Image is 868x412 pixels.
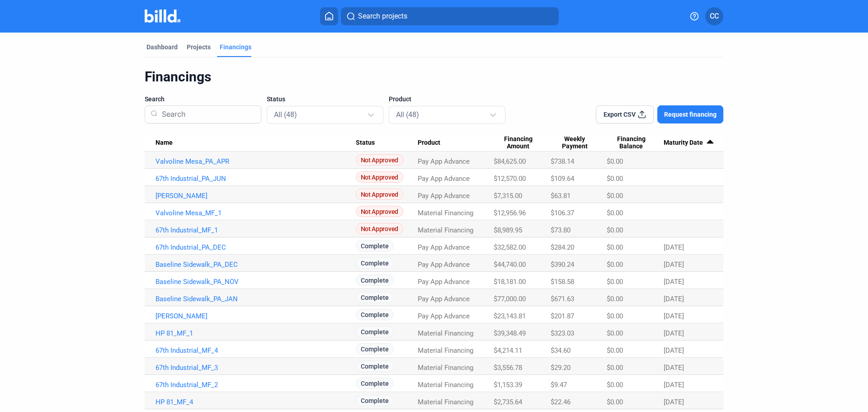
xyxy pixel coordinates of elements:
[156,329,356,337] a: HP 81_MF_1
[418,381,473,389] span: Material Financing
[494,192,522,200] span: $7,315.00
[156,175,356,183] a: 67th Industrial_PA_JUN
[607,135,656,151] span: Financing Balance
[156,226,356,234] a: 67th Industrial_MF_1
[494,398,522,406] span: $2,735.64
[551,381,567,389] span: $9.47
[664,329,684,337] span: [DATE]
[551,135,599,151] span: Weekly Payment
[156,192,356,200] a: [PERSON_NAME]
[418,192,470,200] span: Pay App Advance
[418,398,473,406] span: Material Financing
[494,175,526,183] span: $12,570.00
[156,295,356,303] a: Baseline Sidewalk_PA_JAN
[356,189,403,200] span: Not Approved
[389,95,411,104] span: Product
[356,343,394,355] span: Complete
[396,110,419,119] mat-select-trigger: All (48)
[607,329,623,337] span: $0.00
[494,364,522,372] span: $3,556.78
[267,95,285,104] span: Status
[494,135,551,151] div: Financing Amount
[607,135,664,151] div: Financing Balance
[494,295,526,303] span: $77,000.00
[356,360,394,372] span: Complete
[156,346,356,355] a: 67th Industrial_MF_4
[356,139,375,147] span: Status
[551,135,607,151] div: Weekly Payment
[156,139,173,147] span: Name
[551,157,574,166] span: $738.14
[187,43,211,52] div: Projects
[156,260,356,269] a: Baseline Sidewalk_PA_DEC
[156,364,356,372] a: 67th Industrial_MF_3
[551,329,574,337] span: $323.03
[607,346,623,355] span: $0.00
[551,278,574,286] span: $158.58
[418,243,470,251] span: Pay App Advance
[358,11,407,22] span: Search projects
[494,381,522,389] span: $1,153.39
[494,346,522,355] span: $4,214.11
[607,312,623,320] span: $0.00
[418,346,473,355] span: Material Financing
[145,95,165,104] span: Search
[156,139,356,147] div: Name
[356,206,403,217] span: Not Approved
[356,240,394,251] span: Complete
[356,154,403,166] span: Not Approved
[607,295,623,303] span: $0.00
[551,398,571,406] span: $22.46
[418,157,470,166] span: Pay App Advance
[356,223,403,234] span: Not Approved
[664,139,703,147] span: Maturity Date
[418,278,470,286] span: Pay App Advance
[494,209,526,217] span: $12,956.96
[146,43,178,52] div: Dashboard
[607,364,623,372] span: $0.00
[220,43,251,52] div: Financings
[607,381,623,389] span: $0.00
[657,105,723,123] button: Request financing
[710,11,719,22] span: CC
[664,260,684,269] span: [DATE]
[156,278,356,286] a: Baseline Sidewalk_PA_NOV
[664,346,684,355] span: [DATE]
[274,110,297,119] mat-select-trigger: All (48)
[551,364,571,372] span: $29.20
[664,243,684,251] span: [DATE]
[494,226,522,234] span: $8,989.95
[607,175,623,183] span: $0.00
[145,9,180,23] img: Billd Company Logo
[494,260,526,269] span: $44,740.00
[664,381,684,389] span: [DATE]
[664,278,684,286] span: [DATE]
[551,243,574,251] span: $284.20
[551,295,574,303] span: $671.63
[664,398,684,406] span: [DATE]
[494,157,526,166] span: $84,625.00
[551,192,571,200] span: $63.81
[356,139,418,147] div: Status
[494,312,526,320] span: $23,143.81
[494,278,526,286] span: $18,181.00
[551,312,574,320] span: $201.87
[418,139,440,147] span: Product
[145,68,723,85] div: Financings
[418,226,473,234] span: Material Financing
[494,243,526,251] span: $32,582.00
[607,192,623,200] span: $0.00
[156,381,356,389] a: 67th Industrial_MF_2
[418,295,470,303] span: Pay App Advance
[551,346,571,355] span: $34.60
[341,7,559,25] button: Search projects
[664,110,717,119] span: Request financing
[494,329,526,337] span: $39,348.49
[356,292,394,303] span: Complete
[356,326,394,337] span: Complete
[156,243,356,251] a: 67th Industrial_PA_DEC
[418,139,494,147] div: Product
[607,278,623,286] span: $0.00
[418,329,473,337] span: Material Financing
[705,7,723,25] button: CC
